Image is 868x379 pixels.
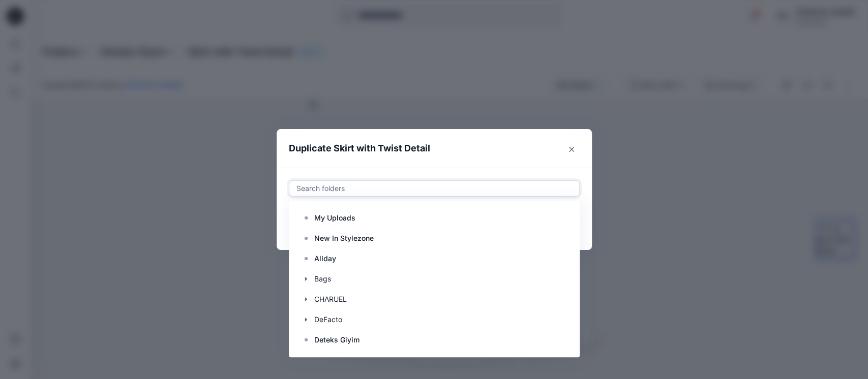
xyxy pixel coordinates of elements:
p: Allday [314,252,336,265]
p: My Uploads [314,212,355,224]
p: Deteks Giyim [314,334,360,346]
button: Close [563,141,580,157]
p: Duplicate Skirt with Twist Detail [289,141,430,155]
p: EKO [314,354,329,366]
p: New In Stylezone [314,232,374,244]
